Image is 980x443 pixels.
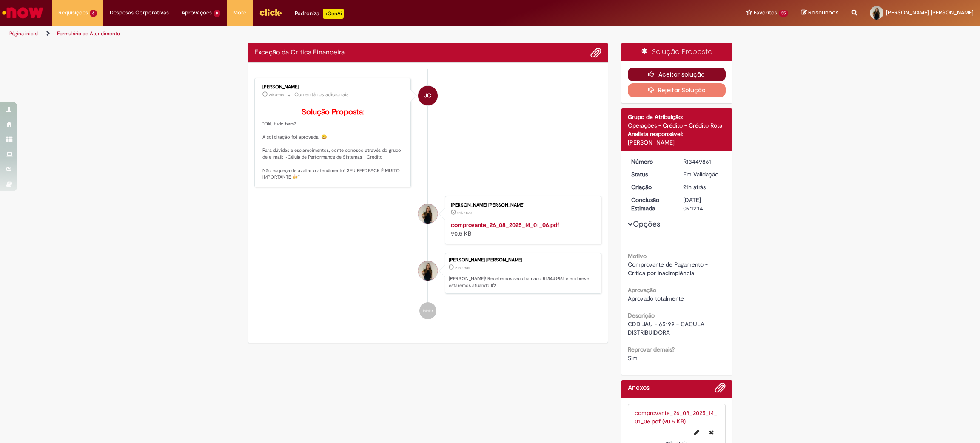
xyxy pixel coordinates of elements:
[625,196,677,213] dt: Conclusão Estimada
[628,83,726,97] button: Rejeitar Solução
[625,183,677,191] dt: Criação
[457,210,472,216] span: 21h atrás
[683,183,706,191] time: 26/08/2025 17:12:11
[418,204,438,224] div: Natali Fernanda Garcia Alonso
[628,286,656,294] b: Aprovação
[302,107,365,117] b: Solução Proposta:
[683,183,706,191] span: 21h atrás
[455,265,470,270] span: 21h atrás
[628,121,726,130] div: Operações - Crédito - Crédito Rota
[628,354,638,362] span: Sim
[451,221,559,229] a: comprovante_26_08_2025_14_01_06.pdf
[886,9,974,16] span: [PERSON_NAME] [PERSON_NAME]
[262,108,404,181] p: "Olá, tudo bem? A solicitação foi aprovada. 😀 Para dúvidas e esclarecimentos, conte conosco atrav...
[451,221,593,238] div: 90.5 KB
[628,295,684,302] span: Aprovado totalmente
[58,9,88,17] span: Requisições
[683,157,723,166] div: R13449861
[233,9,246,17] span: More
[628,113,726,121] div: Grupo de Atribuição:
[628,384,650,392] h2: Anexos
[704,426,719,439] button: Excluir comprovante_26_08_2025_14_01_06.pdf
[590,47,601,58] button: Adicionar anexos
[269,92,284,97] time: 26/08/2025 17:19:59
[449,275,597,289] p: [PERSON_NAME]! Recebemos seu chamado R13449861 e em breve estaremos atuando.
[418,86,438,105] div: Jonas Correia
[779,10,788,17] span: 55
[808,9,839,17] span: Rascunhos
[418,261,438,281] div: Natali Fernanda Garcia Alonso
[110,9,169,17] span: Despesas Corporativas
[262,85,404,90] div: [PERSON_NAME]
[635,409,717,425] a: comprovante_26_08_2025_14_01_06.pdf (90.5 KB)
[628,138,726,147] div: [PERSON_NAME]
[683,170,723,179] div: Em Validação
[254,49,345,57] h2: Exceção da Crítica Financeira Histórico de tíquete
[254,69,601,328] ul: Histórico de tíquete
[214,10,221,17] span: 8
[754,9,777,17] span: Favoritos
[6,26,647,42] ul: Trilhas de página
[254,253,601,294] li: Natali Fernanda Garcia Alonso
[57,30,120,37] a: Formulário de Atendimento
[628,68,726,81] button: Aceitar solução
[182,9,212,17] span: Aprovações
[715,382,726,398] button: Adicionar anexos
[621,43,732,61] div: Solução Proposta
[424,85,431,106] span: JC
[449,258,597,263] div: [PERSON_NAME] [PERSON_NAME]
[628,346,675,353] b: Reprovar demais?
[269,92,284,97] span: 21h atrás
[628,261,709,277] span: Comprovante de Pagamento - Crítica por Inadimplência
[689,426,704,439] button: Editar nome de arquivo comprovante_26_08_2025_14_01_06.pdf
[625,170,677,179] dt: Status
[1,4,45,21] img: ServiceNow
[451,203,593,208] div: [PERSON_NAME] [PERSON_NAME]
[9,30,39,37] a: Página inicial
[323,9,344,19] p: +GenAi
[801,9,839,17] a: Rascunhos
[295,9,344,19] div: Padroniza
[628,252,647,260] b: Motivo
[90,10,97,17] span: 6
[294,91,349,98] small: Comentários adicionais
[455,265,470,270] time: 26/08/2025 17:12:11
[628,312,655,319] b: Descrição
[628,130,726,138] div: Analista responsável:
[683,196,723,213] div: [DATE] 09:12:14
[628,320,706,336] span: CDD JAU - 65199 - CACULA DISTRIBUIDORA
[625,157,677,166] dt: Número
[259,6,282,19] img: click_logo_yellow_360x200.png
[457,210,472,216] time: 26/08/2025 17:12:09
[683,183,723,191] div: 26/08/2025 17:12:11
